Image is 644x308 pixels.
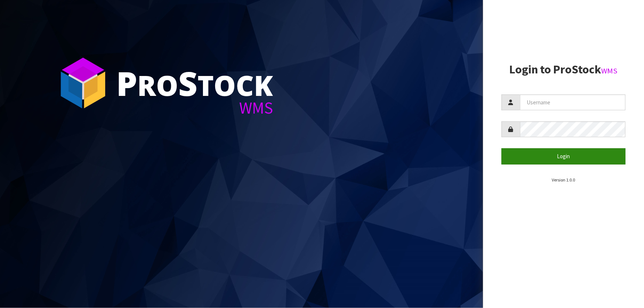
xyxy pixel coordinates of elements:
h2: Login to ProStock [502,63,626,76]
button: Login [502,148,626,164]
span: S [178,60,197,105]
small: WMS [602,66,618,76]
input: Username [520,94,626,110]
div: WMS [116,100,273,116]
small: Version 1.0.0 [552,177,575,183]
span: P [116,60,137,105]
div: ro tock [116,66,273,100]
img: ProStock Cube [55,55,111,111]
